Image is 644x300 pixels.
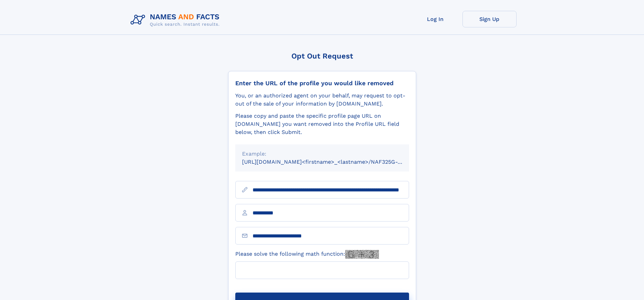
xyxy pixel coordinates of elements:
img: Logo Names and Facts [128,11,225,29]
small: [URL][DOMAIN_NAME]<firstname>_<lastname>/NAF325G-xxxxxxxx [242,159,422,165]
div: You, or an authorized agent on your behalf, may request to opt-out of the sale of your informatio... [235,92,409,108]
div: Please copy and paste the specific profile page URL on [DOMAIN_NAME] you want removed into the Pr... [235,112,409,136]
div: Example: [242,150,402,158]
div: Opt Out Request [228,52,416,60]
div: Enter the URL of the profile you would like removed [235,79,409,87]
label: Please solve the following math function: [235,250,379,259]
a: Sign Up [462,11,517,27]
a: Log In [408,11,462,27]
